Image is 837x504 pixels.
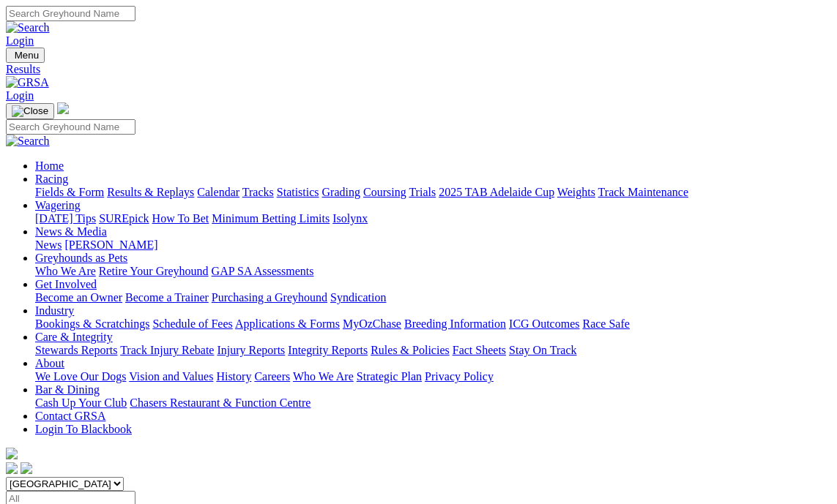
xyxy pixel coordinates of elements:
[35,383,100,396] a: Bar & Dining
[35,212,831,225] div: Wagering
[35,225,107,238] a: News & Media
[35,238,62,251] a: News
[35,265,96,277] a: Who We Are
[6,34,34,47] a: Login
[357,370,422,383] a: Strategic Plan
[277,186,319,198] a: Statistics
[35,396,831,410] div: Bar & Dining
[557,186,595,198] a: Weights
[35,370,126,383] a: We Love Our Dogs
[343,317,401,330] a: MyOzChase
[6,6,135,21] input: Search
[35,331,113,343] a: Care & Integrity
[35,265,831,278] div: Greyhounds as Pets
[35,410,105,422] a: Contact GRSA
[6,462,18,474] img: facebook.svg
[6,48,45,63] button: Toggle navigation
[6,119,135,135] input: Search
[129,370,213,383] a: Vision and Values
[35,212,96,225] a: [DATE] Tips
[120,344,214,356] a: Track Injury Rebate
[6,135,50,148] img: Search
[509,317,579,330] a: ICG Outcomes
[35,317,831,331] div: Industry
[35,370,831,383] div: About
[598,186,688,198] a: Track Maintenance
[254,370,290,383] a: Careers
[439,186,554,198] a: 2025 TAB Adelaide Cup
[212,212,330,225] a: Minimum Betting Limits
[152,317,232,330] a: Schedule of Fees
[6,63,831,76] a: Results
[35,317,149,330] a: Bookings & Scratchings
[6,103,54,119] button: Toggle navigation
[330,291,386,304] a: Syndication
[35,304,74,317] a: Industry
[12,105,48,117] img: Close
[293,370,354,383] a: Who We Are
[212,265,314,277] a: GAP SA Assessments
[35,238,831,252] div: News & Media
[35,186,831,199] div: Racing
[35,344,117,356] a: Stewards Reports
[99,265,209,277] a: Retire Your Greyhound
[15,50,39,61] span: Menu
[35,199,81,211] a: Wagering
[6,89,34,102] a: Login
[35,291,831,304] div: Get Involved
[35,186,104,198] a: Fields & Form
[125,291,209,304] a: Become a Trainer
[322,186,360,198] a: Grading
[6,21,50,34] img: Search
[288,344,368,356] a: Integrity Reports
[152,212,209,225] a: How To Bet
[35,423,132,435] a: Login To Blackbook
[6,76,49,89] img: GRSA
[64,238,157,251] a: [PERSON_NAME]
[217,344,285,356] a: Injury Reports
[332,212,368,225] a: Isolynx
[453,344,506,356] a: Fact Sheets
[242,186,274,198] a: Tracks
[107,186,194,198] a: Results & Replays
[35,252,127,264] a: Greyhounds as Pets
[35,291,122,304] a: Become an Owner
[371,344,450,356] a: Rules & Policies
[235,317,340,330] a: Applications & Forms
[130,396,310,409] a: Chasers Restaurant & Function Centre
[409,186,436,198] a: Trials
[216,370,251,383] a: History
[404,317,506,330] a: Breeding Information
[35,357,64,369] a: About
[35,159,64,172] a: Home
[35,396,127,409] a: Cash Up Your Club
[21,462,32,474] img: twitter.svg
[99,212,149,225] a: SUREpick
[509,344,576,356] a: Stay On Track
[35,278,97,290] a: Get Involved
[6,448,18,459] img: logo-grsa-white.png
[35,173,68,185] a: Racing
[363,186,406,198] a: Coursing
[57,102,69,114] img: logo-grsa-white.png
[425,370,494,383] a: Privacy Policy
[582,317,629,330] a: Race Safe
[197,186,239,198] a: Calendar
[35,344,831,357] div: Care & Integrity
[212,291,327,304] a: Purchasing a Greyhound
